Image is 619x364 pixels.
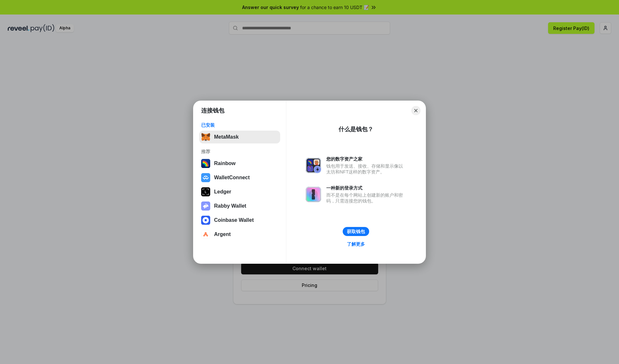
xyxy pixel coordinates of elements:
[326,192,406,204] div: 而不是在每个网站上创建新的账户和密码，只需连接您的钱包。
[214,189,231,195] div: Ledger
[339,125,373,133] div: 什么是钱包？
[199,185,280,198] button: Ledger
[199,228,280,241] button: Argent
[201,122,278,128] div: 已安装
[199,214,280,227] button: Coinbase Wallet
[199,157,280,170] button: Rainbow
[214,134,239,140] div: MetaMask
[214,203,246,209] div: Rabby Wallet
[199,200,280,212] button: Rabby Wallet
[214,231,231,237] div: Argent
[347,241,365,247] div: 了解更多
[214,217,254,223] div: Coinbase Wallet
[343,240,369,248] a: 了解更多
[306,158,321,173] img: svg+xml,%3Csvg%20xmlns%3D%22http%3A%2F%2Fwww.w3.org%2F2000%2Fsvg%22%20fill%3D%22none%22%20viewBox...
[201,187,210,196] img: svg+xml,%3Csvg%20xmlns%3D%22http%3A%2F%2Fwww.w3.org%2F2000%2Fsvg%22%20width%3D%2228%22%20height%3...
[411,106,420,115] button: Close
[201,173,210,182] img: svg+xml,%3Csvg%20width%3D%2228%22%20height%3D%2228%22%20viewBox%3D%220%200%2028%2028%22%20fill%3D...
[201,230,210,239] img: svg+xml,%3Csvg%20width%3D%2228%22%20height%3D%2228%22%20viewBox%3D%220%200%2028%2028%22%20fill%3D...
[326,156,406,162] div: 您的数字资产之家
[347,229,365,234] div: 获取钱包
[201,133,210,142] img: svg+xml,%3Csvg%20fill%3D%22none%22%20height%3D%2233%22%20viewBox%3D%220%200%2035%2033%22%20width%...
[326,163,406,175] div: 钱包用于发送、接收、存储和显示像以太坊和NFT这样的数字资产。
[199,131,280,143] button: MetaMask
[199,171,280,184] button: WalletConnect
[201,202,210,211] img: svg+xml,%3Csvg%20xmlns%3D%22http%3A%2F%2Fwww.w3.org%2F2000%2Fsvg%22%20fill%3D%22none%22%20viewBox...
[214,161,236,166] div: Rainbow
[201,107,224,114] h1: 连接钱包
[343,227,369,236] button: 获取钱包
[201,149,278,154] div: 推荐
[214,175,250,181] div: WalletConnect
[306,187,321,202] img: svg+xml,%3Csvg%20xmlns%3D%22http%3A%2F%2Fwww.w3.org%2F2000%2Fsvg%22%20fill%3D%22none%22%20viewBox...
[201,216,210,225] img: svg+xml,%3Csvg%20width%3D%2228%22%20height%3D%2228%22%20viewBox%3D%220%200%2028%2028%22%20fill%3D...
[326,185,406,191] div: 一种新的登录方式
[201,159,210,168] img: svg+xml,%3Csvg%20width%3D%22120%22%20height%3D%22120%22%20viewBox%3D%220%200%20120%20120%22%20fil...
